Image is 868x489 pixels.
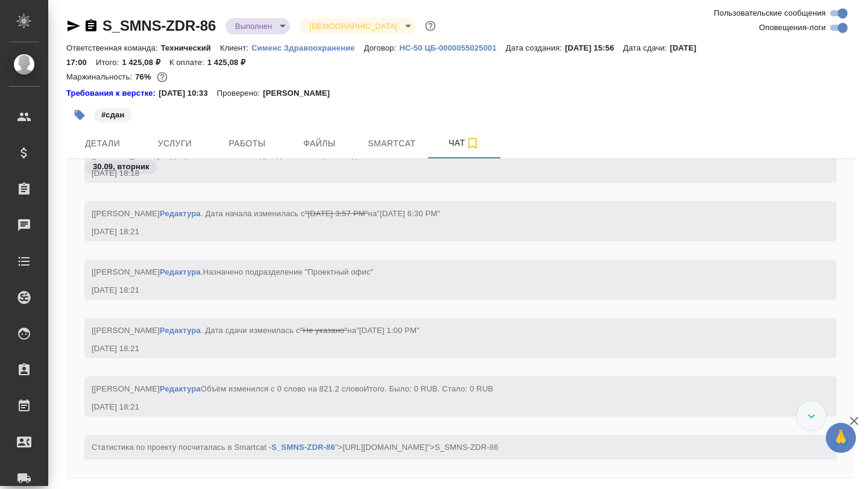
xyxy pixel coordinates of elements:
[465,136,480,151] svg: Подписаться
[231,21,275,31] button: Выполнен
[122,58,169,67] p: 1 425,08 ₽
[160,326,201,335] a: Редактура
[102,17,216,34] a: S_SMNS-ZDR-86
[271,443,335,452] a: S_SMNS-ZDR-86
[399,43,505,52] p: HC-50 ЦБ-0000055025001
[66,102,93,128] button: Добавить тэг
[356,326,420,335] span: "[DATE] 1:00 PM"
[154,69,170,85] button: 287.20 RUB;
[251,42,364,52] a: Сименс Здравоохранение
[423,18,438,34] button: Доп статусы указывают на важность/срочность заказа
[203,267,374,276] span: Назначено подразделение "Проектный офис"
[506,43,565,52] p: Дата создания:
[74,136,131,151] span: Детали
[93,109,133,119] span: сдан
[377,209,440,218] span: "[DATE] 6:30 PM"
[169,58,207,67] p: К оплате:
[92,326,420,335] span: [[PERSON_NAME] . Дата сдачи изменилась с на
[565,43,623,52] p: [DATE] 15:56
[435,135,493,151] span: Чат
[363,136,421,151] span: Smartcat
[831,425,851,450] span: 🙏
[135,72,154,81] p: 76%
[263,87,339,99] p: [PERSON_NAME]
[207,58,255,67] p: 1 425,08 ₽
[300,18,415,34] div: Выполнен
[159,87,217,99] p: [DATE] 10:33
[160,384,201,393] a: Редактура
[66,87,159,99] a: Требования к верстке:
[161,43,220,52] p: Технический
[146,136,204,151] span: Услуги
[363,384,493,393] span: Итого. Было: 0 RUB. Стало: 0 RUB
[218,136,276,151] span: Работы
[92,209,440,218] span: [[PERSON_NAME] . Дата начала изменилась с на
[300,326,348,335] span: "Не указано"
[759,22,826,34] span: Оповещения-логи
[92,401,794,413] div: [DATE] 18:21
[623,43,670,52] p: Дата сдачи:
[84,19,98,33] button: Скопировать ссылку
[66,72,135,81] p: Маржинальность:
[251,43,364,52] p: Сименс Здравоохранение
[66,87,159,99] div: Нажми, чтобы открыть папку с инструкцией
[399,42,505,52] a: HC-50 ЦБ-0000055025001
[826,423,856,453] button: 🙏
[306,21,400,31] button: [DEMOGRAPHIC_DATA]
[92,343,794,355] div: [DATE] 18:21
[92,226,794,238] div: [DATE] 18:21
[714,7,826,19] span: Пользовательские сообщения
[160,267,201,276] a: Редактура
[364,43,400,52] p: Договор:
[96,58,122,67] p: Итого:
[217,87,263,99] p: Проверено:
[291,136,348,151] span: Файлы
[220,43,251,52] p: Клиент:
[92,384,493,393] span: [[PERSON_NAME] Объём изменился с 0 слово на 821.2 слово
[92,267,373,276] span: [[PERSON_NAME] .
[92,443,498,452] span: Cтатистика по проекту посчиталась в Smartcat - ">[URL][DOMAIN_NAME]">S_SMNS-ZDR-86
[66,43,161,52] p: Ответственная команда:
[92,284,794,296] div: [DATE] 18:21
[66,19,81,33] button: Скопировать ссылку для ЯМессенджера
[305,209,368,218] span: "[DATE] 3:57 PM"
[225,18,290,34] div: Выполнен
[101,109,124,121] p: #сдан
[160,209,201,218] a: Редактура
[93,161,149,173] p: 30.09, вторник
